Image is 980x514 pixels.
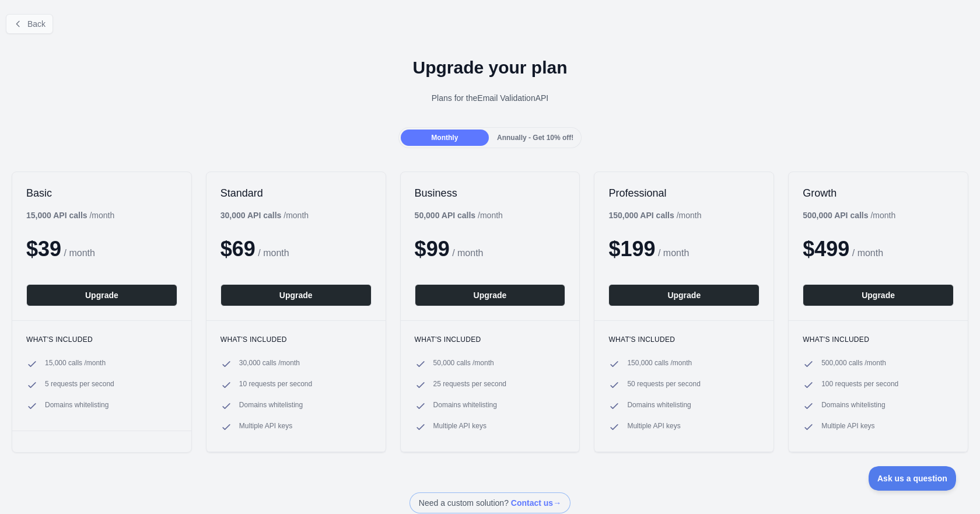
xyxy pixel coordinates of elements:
[803,237,849,261] span: $ 499
[869,466,957,491] iframe: Toggle Customer Support
[608,209,701,221] div: / month
[220,186,372,200] h2: Standard
[608,211,674,220] b: 150,000 API calls
[608,237,655,261] span: $ 199
[415,209,503,221] div: / month
[415,237,450,261] span: $ 99
[415,186,566,200] h2: Business
[803,211,868,220] b: 500,000 API calls
[415,211,476,220] b: 50,000 API calls
[608,186,759,200] h2: Professional
[803,209,895,221] div: / month
[803,186,954,200] h2: Growth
